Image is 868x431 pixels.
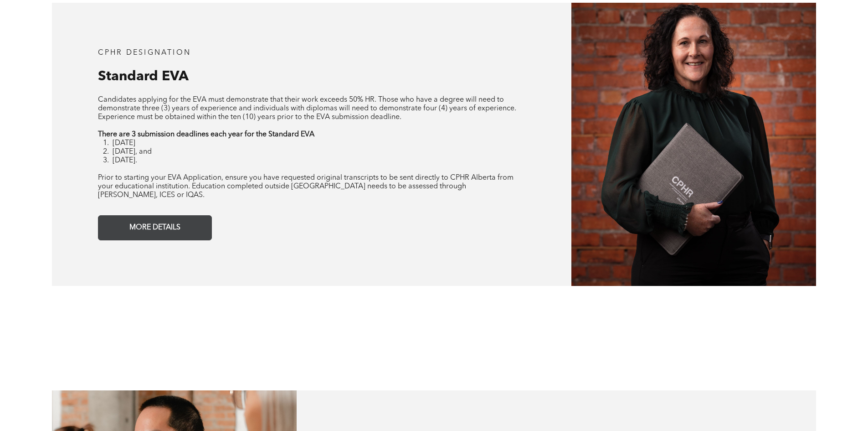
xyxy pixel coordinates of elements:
span: Candidates applying for the EVA must demonstrate that their work exceeds 50% HR. Those who have a... [98,96,516,121]
strong: There are 3 submission deadlines each year for the Standard EVA [98,131,314,138]
span: [DATE]. [113,157,137,164]
span: [DATE] [113,140,135,147]
span: CPHR DESIGNATION [98,49,191,57]
span: Standard EVA [98,70,189,83]
span: Prior to starting your EVA Application, ensure you have requested original transcripts to be sent... [98,174,514,199]
span: MORE DETAILS [126,219,184,237]
a: MORE DETAILS [98,215,212,240]
span: [DATE], and [113,148,152,156]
